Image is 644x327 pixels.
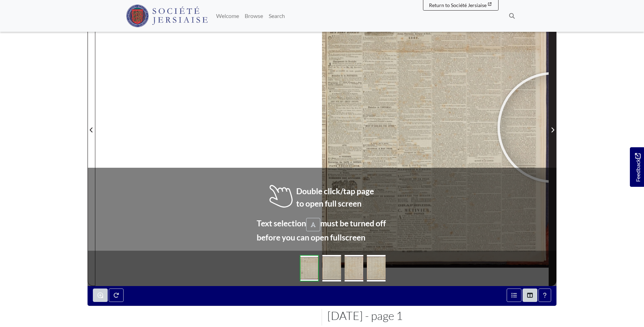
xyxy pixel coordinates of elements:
[109,289,124,302] button: Rotate the book
[126,3,208,29] a: Société Jersiaise logo
[630,147,644,187] a: Would you like to provide feedback?
[523,289,537,302] button: Thumbnails
[242,9,266,23] a: Browse
[300,255,319,281] img: 82cd839175d19c9d36d838dfe6c09a8b3a14eb784970b8dcd4cb8dfaa3a2fc15
[213,9,242,23] a: Welcome
[266,9,288,23] a: Search
[367,255,386,281] img: 82cd839175d19c9d36d838dfe6c09a8b3a14eb784970b8dcd4cb8dfaa3a2fc15
[126,5,208,27] img: Société Jersiaise
[327,309,557,322] h2: [DATE] - page 1
[538,289,551,302] button: Help
[507,289,521,302] button: Open metadata window
[633,153,642,182] span: Feedback
[322,255,341,281] img: 82cd839175d19c9d36d838dfe6c09a8b3a14eb784970b8dcd4cb8dfaa3a2fc15
[345,255,363,281] img: 82cd839175d19c9d36d838dfe6c09a8b3a14eb784970b8dcd4cb8dfaa3a2fc15
[93,289,108,302] button: Enable or disable loupe tool (Alt+L)
[429,2,487,8] span: Return to Société Jersiaise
